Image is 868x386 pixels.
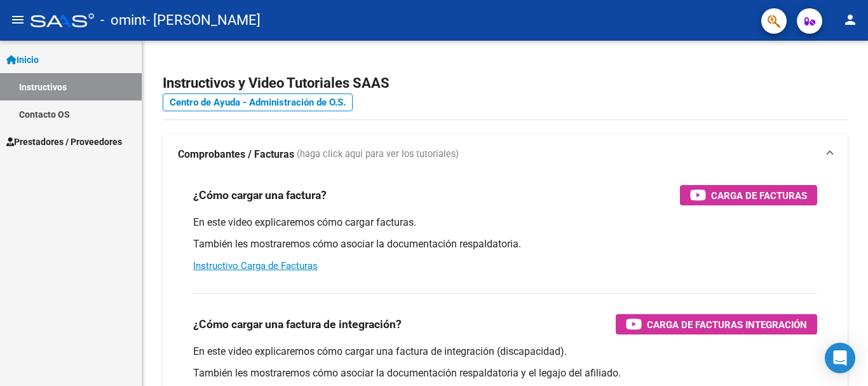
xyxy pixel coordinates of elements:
button: Carga de Facturas [680,185,817,205]
h2: Instructivos y Video Tutoriales SAAS [163,71,848,95]
mat-icon: person [843,12,858,27]
span: - [PERSON_NAME] [146,6,261,34]
span: Prestadores / Proveedores [6,135,122,149]
span: - omint [100,6,146,34]
span: (haga click aquí para ver los tutoriales) [297,148,459,162]
p: También les mostraremos cómo asociar la documentación respaldatoria y el legajo del afiliado. [193,366,817,380]
mat-expansion-panel-header: Comprobantes / Facturas (haga click aquí para ver los tutoriales) [163,134,848,175]
h3: ¿Cómo cargar una factura de integración? [193,315,402,333]
strong: Comprobantes / Facturas [178,148,294,162]
button: Carga de Facturas Integración [616,314,817,334]
h3: ¿Cómo cargar una factura? [193,186,327,204]
a: Instructivo Carga de Facturas [193,260,318,272]
a: Centro de Ayuda - Administración de O.S. [163,93,353,111]
p: En este video explicaremos cómo cargar facturas. [193,216,817,230]
p: También les mostraremos cómo asociar la documentación respaldatoria. [193,237,817,251]
span: Carga de Facturas [711,188,807,203]
div: Open Intercom Messenger [825,343,855,373]
span: Carga de Facturas Integración [647,317,807,333]
p: En este video explicaremos cómo cargar una factura de integración (discapacidad). [193,345,817,359]
mat-icon: menu [10,12,25,27]
span: Inicio [6,53,39,67]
